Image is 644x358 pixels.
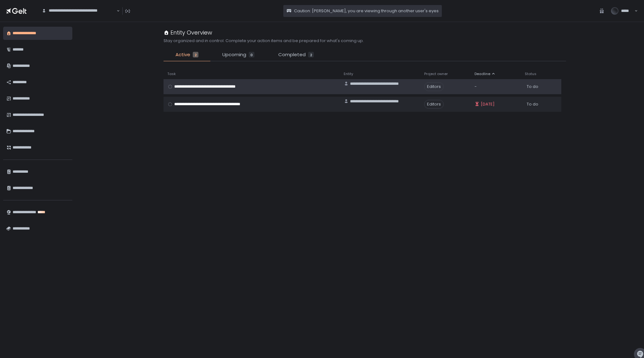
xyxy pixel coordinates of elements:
[167,72,176,76] span: Task
[424,82,444,91] span: Editors
[481,101,495,107] span: [DATE]
[249,52,254,57] div: 0
[424,72,448,76] span: Project owner
[475,72,490,76] span: Deadline
[308,52,314,57] div: 2
[278,51,306,58] span: Completed
[42,14,116,20] input: Search for option
[475,84,477,89] span: -
[344,72,353,76] span: Entity
[424,100,444,109] span: Editors
[525,72,536,76] span: Status
[164,28,212,37] div: Entity Overview
[222,51,246,58] span: Upcoming
[38,4,120,18] div: Search for option
[164,38,364,44] h2: Stay organized and in control. Complete your action items and be prepared for what's coming up.
[175,51,190,58] span: Active
[294,8,439,14] span: Caution: [PERSON_NAME], you are viewing through another user's eyes
[193,52,198,57] div: 2
[527,101,538,107] span: To do
[527,84,538,89] span: To do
